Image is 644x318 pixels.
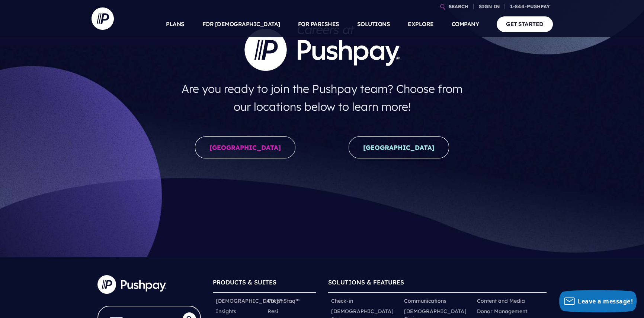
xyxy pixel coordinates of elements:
[578,297,633,305] span: Leave a message!
[404,297,446,305] a: Communications
[267,297,299,305] a: ParishStaq™
[331,297,353,305] a: Check-in
[166,11,185,37] a: PLANS
[477,297,525,305] a: Content and Media
[213,275,316,293] h6: PRODUCTS & SUITES
[328,275,547,293] h6: SOLUTIONS & FEATURES
[298,11,339,37] a: FOR PARISHES
[202,11,280,37] a: FOR [DEMOGRAPHIC_DATA]
[357,11,390,37] a: SOLUTIONS
[477,308,527,315] a: Donor Management
[559,290,637,312] button: Leave a message!
[349,136,449,158] a: [GEOGRAPHIC_DATA]
[452,11,479,37] a: COMPANY
[267,308,278,315] a: Resi
[408,11,434,37] a: EXPLORE
[497,16,553,32] a: GET STARTED
[216,308,236,315] a: Insights
[216,297,282,305] a: [DEMOGRAPHIC_DATA]™
[174,77,470,119] h4: Are you ready to join the Pushpay team? Choose from our locations below to learn more!
[195,136,295,158] a: [GEOGRAPHIC_DATA]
